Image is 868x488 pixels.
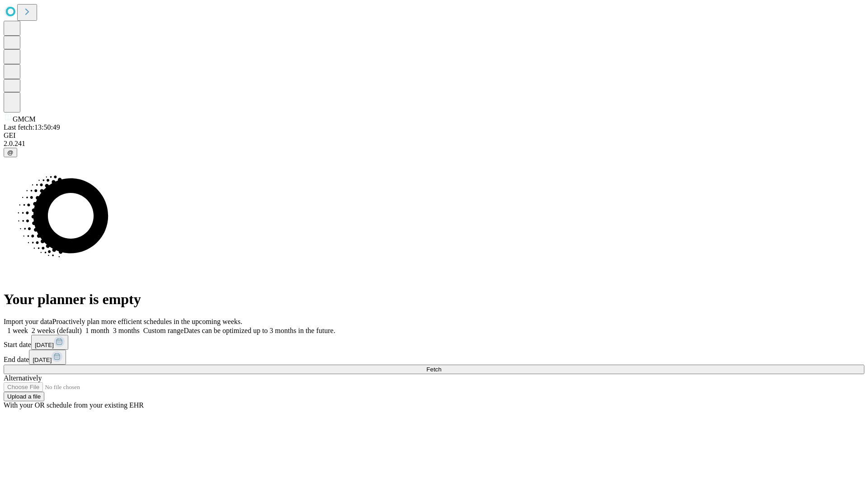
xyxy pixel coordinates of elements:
[85,327,109,334] span: 1 month
[7,149,14,156] span: @
[4,335,864,350] div: Start date
[4,318,52,325] span: Import your data
[4,401,144,409] span: With your OR schedule from your existing EHR
[4,140,864,148] div: 2.0.241
[7,327,28,334] span: 1 week
[4,374,42,382] span: Alternatively
[4,392,44,401] button: Upload a file
[52,318,242,325] span: Proactively plan more efficient schedules in the upcoming weeks.
[4,365,864,374] button: Fetch
[184,327,335,334] span: Dates can be optimized up to 3 months in the future.
[113,327,140,334] span: 3 months
[426,366,441,373] span: Fetch
[4,131,864,140] div: GEI
[33,357,52,363] span: [DATE]
[29,350,66,365] button: [DATE]
[4,148,17,157] button: @
[4,123,60,131] span: Last fetch: 13:50:49
[4,350,864,365] div: End date
[32,327,82,334] span: 2 weeks (default)
[143,327,184,334] span: Custom range
[35,342,54,348] span: [DATE]
[4,291,864,308] h1: Your planner is empty
[31,335,68,350] button: [DATE]
[13,115,36,123] span: GMCM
